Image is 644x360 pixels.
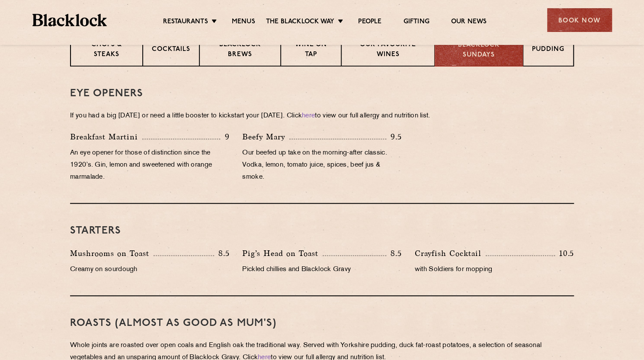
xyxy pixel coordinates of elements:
[547,8,612,32] div: Book Now
[242,147,401,183] p: Our beefed up take on the morning-after classic. Vodka, lemon, tomato juice, spices, beef jus & s...
[350,40,425,60] p: Our favourite wines
[242,247,323,259] p: Pig’s Head on Toast
[290,40,332,60] p: Wine on Tap
[266,18,334,27] a: The Blacklock Way
[70,88,574,99] h3: Eye openers
[386,131,402,142] p: 9.5
[302,113,315,119] a: here
[451,18,487,27] a: Our News
[444,41,514,60] p: Blacklock Sundays
[415,247,486,259] p: Crayfish Cocktail
[214,248,230,259] p: 8.5
[70,147,229,183] p: An eye opener for those of distinction since the 1920’s. Gin, lemon and sweetened with orange mar...
[220,131,229,142] p: 9
[70,247,154,259] p: Mushrooms on Toast
[80,40,134,60] p: Chops & Steaks
[70,131,142,143] p: Breakfast Martini
[358,18,381,27] a: People
[70,110,574,122] p: If you had a big [DATE] or need a little booster to kickstart your [DATE]. Click to view our full...
[208,40,272,60] p: Blacklock Brews
[32,14,107,26] img: BL_Textured_Logo-footer-cropped.svg
[403,18,429,27] a: Gifting
[386,248,402,259] p: 8.5
[242,131,289,143] p: Beefy Mary
[555,248,574,259] p: 10.5
[232,18,255,27] a: Menus
[415,264,574,276] p: with Soldiers for mopping
[532,45,564,56] p: Pudding
[70,225,574,237] h3: Starters
[163,18,208,27] a: Restaurants
[242,264,401,276] p: Pickled chillies and Blacklock Gravy
[152,45,190,56] p: Cocktails
[70,318,574,329] h3: Roasts (Almost as good as Mum's)
[70,264,229,276] p: Creamy on sourdough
